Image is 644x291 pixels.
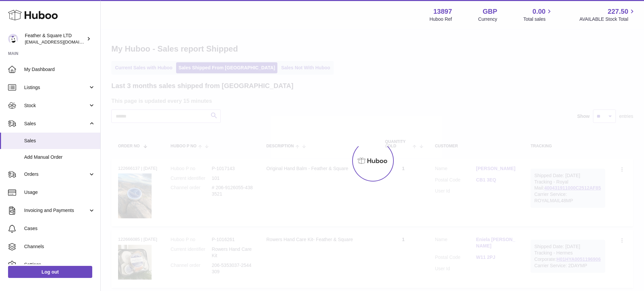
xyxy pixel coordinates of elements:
[24,84,88,91] span: Listings
[24,102,88,109] span: Stock
[8,34,18,44] img: feathernsquare@gmail.com
[483,7,497,16] strong: GBP
[24,66,95,73] span: My Dashboard
[24,262,95,268] span: Settings
[24,225,95,232] span: Cases
[579,16,636,22] span: AVAILABLE Stock Total
[533,7,546,16] span: 0.00
[579,7,636,22] a: 227.50 AVAILABLE Stock Total
[8,266,92,278] a: Log out
[24,154,95,160] span: Add Manual Order
[523,16,553,22] span: Total sales
[24,121,88,127] span: Sales
[25,32,85,45] div: Feather & Square LTD
[478,16,497,22] div: Currency
[24,207,88,214] span: Invoicing and Payments
[24,189,95,196] span: Usage
[433,7,452,16] strong: 13897
[24,243,95,250] span: Channels
[523,7,553,22] a: 0.00 Total sales
[25,39,99,45] span: [EMAIL_ADDRESS][DOMAIN_NAME]
[608,7,628,16] span: 227.50
[24,171,88,177] span: Orders
[24,138,95,144] span: Sales
[430,16,452,22] div: Huboo Ref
